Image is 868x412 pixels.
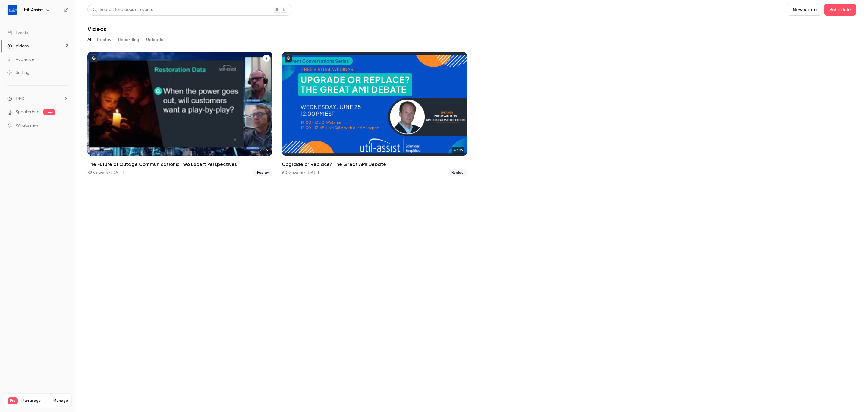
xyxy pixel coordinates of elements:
[43,109,55,115] span: new
[16,122,38,129] span: What's new
[253,169,272,176] span: Replay
[8,5,17,15] img: Util-Assist
[87,52,856,176] ul: Videos
[282,161,467,168] h2: Upgrade or Replace? The Great AMI Debate
[87,52,272,176] li: The Future of Outage Communications: Two Expert Perspectives
[87,25,106,33] h1: Videos
[282,52,467,176] a: 43:26Upgrade or Replace? The Great AMI Debate60 viewers • [DATE]Replay
[53,398,68,403] a: Manage
[8,397,18,404] span: Pro
[7,30,28,36] div: Events
[788,4,822,16] button: New video
[448,169,467,176] span: Replay
[16,95,24,102] span: Help
[282,170,319,176] div: 60 viewers • [DATE]
[452,147,464,154] span: 43:26
[87,4,856,408] section: Videos
[16,109,39,115] a: SpeakerHub
[87,161,272,168] h2: The Future of Outage Communications: Two Expert Perspectives
[7,95,68,102] li: help-dropdown-opener
[118,35,141,45] button: Recordings
[7,56,34,62] div: Audience
[824,4,856,16] button: Schedule
[7,43,29,49] div: Videos
[90,54,98,62] button: published
[21,398,50,403] span: Plan usage
[7,70,31,76] div: Settings
[87,170,124,176] div: 82 viewers • [DATE]
[87,52,272,176] a: 46:19The Future of Outage Communications: Two Expert Perspectives82 viewers • [DATE]Replay
[282,52,467,176] li: Upgrade or Replace? The Great AMI Debate
[97,35,113,45] button: Replays
[259,147,270,154] span: 46:19
[285,54,292,62] button: published
[93,7,153,13] div: Search for videos or events
[87,35,92,45] button: All
[22,7,43,13] h6: Util-Assist
[146,35,163,45] button: Uploads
